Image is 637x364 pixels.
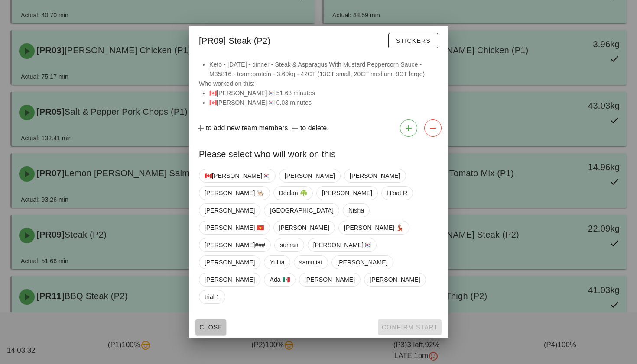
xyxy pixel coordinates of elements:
[209,98,438,107] li: 🇨🇦[PERSON_NAME]🇰🇷 0.03 minutes
[205,187,264,200] span: [PERSON_NAME] 👨🏼‍🍳
[188,26,448,53] div: [PR09] Steak (P2)
[396,37,431,44] span: Stickers
[205,290,220,303] span: trial 1
[348,204,364,217] span: Nisha
[270,204,333,217] span: [GEOGRAPHIC_DATA]
[313,238,371,251] span: [PERSON_NAME]🇰🇷
[305,273,355,286] span: [PERSON_NAME]
[285,169,335,182] span: [PERSON_NAME]
[344,221,404,234] span: [PERSON_NAME] 💃🏽
[205,169,270,182] span: 🇨🇦[PERSON_NAME]🇰🇷
[195,319,226,335] button: Close
[322,187,372,200] span: [PERSON_NAME]
[209,88,438,98] li: 🇨🇦[PERSON_NAME]🇰🇷 51.63 minutes
[388,33,438,48] button: Stickers
[199,324,223,331] span: Close
[279,221,329,234] span: [PERSON_NAME]
[205,238,265,251] span: [PERSON_NAME]###
[205,256,255,269] span: [PERSON_NAME]
[188,116,448,140] div: to add new team members. to delete.
[299,256,323,269] span: sammiat
[205,273,255,286] span: [PERSON_NAME]
[280,238,299,251] span: suman
[205,204,255,217] span: [PERSON_NAME]
[337,256,387,269] span: [PERSON_NAME]
[188,60,448,116] div: Who worked on this:
[279,187,307,200] span: Declan ☘️
[387,187,407,200] span: H'oat R
[209,60,438,79] li: Keto - [DATE] - dinner - Steak & Asparagus With Mustard Peppercorn Sauce - M35816 - team:protein ...
[350,169,400,182] span: [PERSON_NAME]
[205,221,264,234] span: [PERSON_NAME] 🇻🇳
[270,256,284,269] span: Yullia
[370,273,420,286] span: [PERSON_NAME]
[270,273,289,286] span: Ada 🇲🇽
[188,140,448,165] div: Please select who will work on this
